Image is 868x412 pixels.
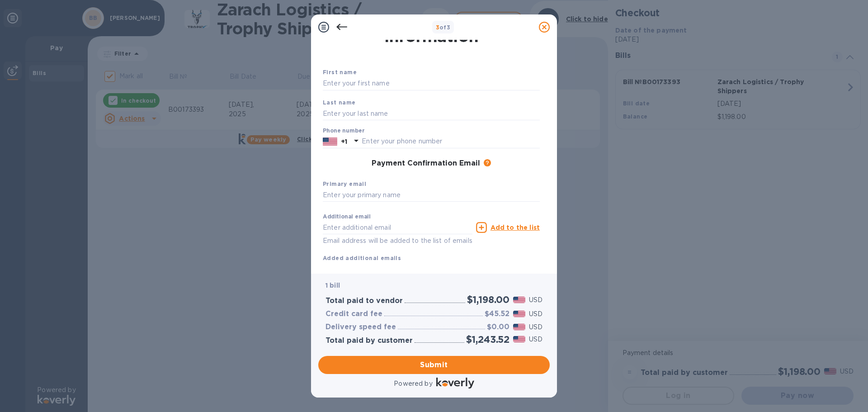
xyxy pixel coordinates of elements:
p: Powered by [394,379,432,388]
b: Primary email [323,180,366,187]
h3: Total paid to vendor [325,297,403,305]
b: First name [323,69,357,76]
h3: Credit card fee [325,310,382,318]
input: Enter additional email [323,221,472,234]
p: USD [529,335,542,344]
h2: $1,243.52 [466,334,509,345]
img: US [323,137,337,147]
b: Last name [323,99,356,106]
img: USD [513,336,525,342]
b: of 3 [436,24,451,31]
u: Add to the list [491,224,540,231]
h2: $1,198.00 [467,294,509,305]
img: USD [513,297,525,303]
p: Email address will be added to the list of emails [323,236,472,246]
img: USD [513,324,525,330]
h3: $0.00 [487,323,509,331]
label: Additional email [323,214,371,220]
p: USD [529,295,542,305]
img: USD [513,311,525,317]
input: Enter your primary name [323,189,540,202]
h3: Payment Confirmation Email [372,159,480,168]
h1: Payment Contact Information [323,8,540,46]
span: Submit [325,360,542,370]
b: 1 bill [325,282,340,289]
p: USD [529,322,542,332]
b: Added additional emails [323,255,401,261]
p: +1 [341,137,347,146]
input: Enter your last name [323,107,540,120]
span: 3 [436,24,439,31]
h3: Total paid by customer [325,336,413,345]
h3: Delivery speed fee [325,323,396,331]
img: Logo [436,378,474,388]
input: Enter your first name [323,77,540,90]
h3: $45.52 [485,310,509,318]
p: USD [529,309,542,319]
button: Submit [318,356,550,374]
label: Phone number [323,128,364,134]
input: Enter your phone number [362,135,540,148]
